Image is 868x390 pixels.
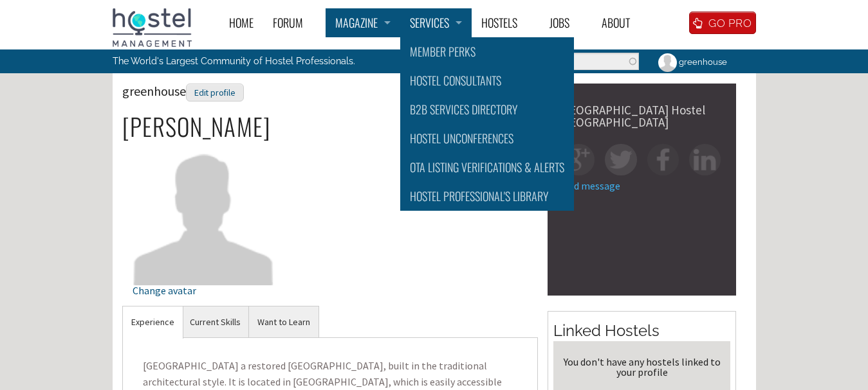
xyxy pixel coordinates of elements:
a: Hostel Unconferences [400,124,574,153]
a: Hostel Professional's Library [400,182,574,211]
h2: Linked Hostels [553,320,730,342]
img: Hostel Management Home [113,8,192,47]
img: fb-square.png [647,144,679,175]
a: Services [400,8,472,37]
a: Hostel Consultants [400,66,574,95]
img: in-square.png [689,144,721,175]
span: greenhouse [122,83,244,99]
a: OTA Listing Verifications & Alerts [400,153,574,182]
a: Send message [558,179,620,192]
img: tw-square.png [605,144,636,175]
img: greenhouse's picture [133,143,275,285]
a: Want to Learn [249,306,319,338]
div: [GEOGRAPHIC_DATA] Hostel [GEOGRAPHIC_DATA] [558,104,726,129]
div: Edit profile [186,84,244,102]
a: Home [219,8,263,37]
a: Magazine [326,8,400,37]
a: Forum [263,8,326,37]
a: B2B Services Directory [400,95,574,124]
h2: [PERSON_NAME] [122,113,539,140]
div: Change avatar [133,285,275,296]
a: Edit profile [186,83,244,99]
p: The World's Largest Community of Hostel Professionals. [113,49,381,73]
a: Experience [123,306,183,338]
a: About [592,8,652,37]
img: gp-square.png [563,144,595,175]
img: greenhouse's picture [656,51,679,74]
a: Member Perks [400,37,574,66]
a: Current Skills [181,306,249,338]
a: Hostels [472,8,540,37]
div: You don't have any hostels linked to your profile [559,357,725,377]
a: greenhouse [649,49,735,75]
a: Change avatar [133,206,275,296]
a: GO PRO [689,12,755,34]
a: Jobs [540,8,592,37]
